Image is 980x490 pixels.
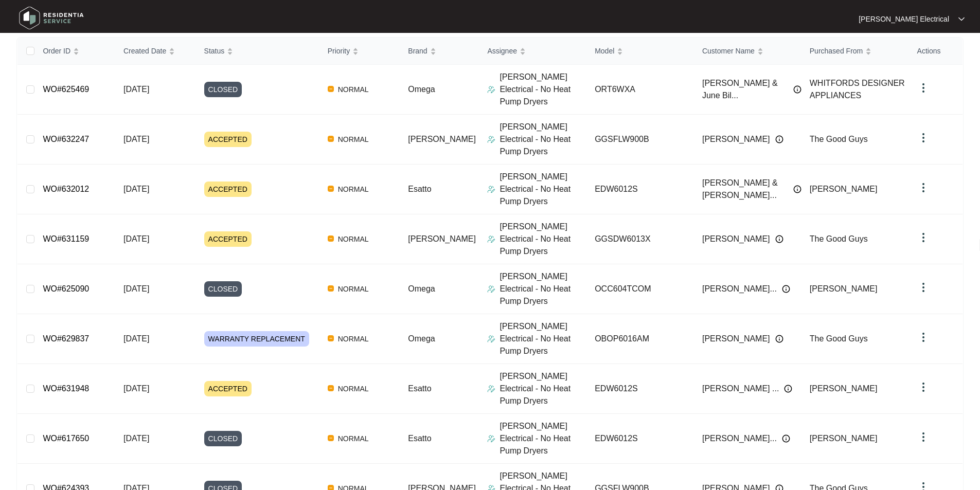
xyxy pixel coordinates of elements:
span: Esatto [408,384,431,393]
img: Info icon [784,385,792,393]
span: [PERSON_NAME] [810,384,878,393]
img: Vercel Logo [328,136,334,142]
img: residentia service logo [15,3,87,33]
th: Assignee [479,38,586,65]
span: Status [204,45,225,57]
img: Assigner Icon [487,185,495,193]
span: WHITFORDS DESIGNER APPLIANCES [810,79,905,100]
td: EDW6012S [586,165,694,214]
span: [PERSON_NAME]... [702,432,777,445]
span: Priority [328,45,350,57]
p: [PERSON_NAME] Electrical [859,14,949,24]
span: Assignee [487,45,517,57]
span: [DATE] [123,135,149,143]
img: dropdown arrow [917,381,930,393]
th: Status [196,38,319,65]
img: Vercel Logo [328,235,334,242]
span: [DATE] [123,185,149,193]
td: EDW6012S [586,364,694,414]
span: [PERSON_NAME] & June Bil... [702,77,788,102]
img: Assigner Icon [487,85,495,94]
span: [PERSON_NAME] [408,234,476,243]
span: ACCEPTED [204,381,252,396]
p: [PERSON_NAME] Electrical - No Heat Pump Dryers [500,420,586,457]
a: WO#631159 [43,234,89,243]
span: [PERSON_NAME] [702,333,770,345]
span: NORMAL [334,333,373,345]
img: Info icon [775,235,783,243]
span: [DATE] [123,234,149,243]
span: WARRANTY REPLACEMENT [204,331,309,347]
img: dropdown arrow [917,431,930,443]
img: Info icon [793,85,801,94]
img: Assigner Icon [487,235,495,243]
p: [PERSON_NAME] Electrical - No Heat Pump Dryers [500,71,586,108]
span: Order ID [43,45,70,57]
span: [PERSON_NAME] & [PERSON_NAME]... [702,177,788,202]
th: Priority [319,38,400,65]
a: WO#632247 [43,135,89,143]
img: dropdown arrow [917,132,930,144]
span: The Good Guys [810,234,868,243]
img: dropdown arrow [917,231,930,244]
span: Esatto [408,434,431,443]
span: [DATE] [123,434,149,443]
span: Model [595,45,614,57]
span: Created Date [123,45,166,57]
img: Info icon [793,185,801,193]
span: [PERSON_NAME] [810,284,878,293]
th: Created Date [115,38,196,65]
span: [PERSON_NAME] [810,434,878,443]
th: Model [586,38,694,65]
span: [PERSON_NAME] [810,185,878,193]
p: [PERSON_NAME] Electrical - No Heat Pump Dryers [500,320,586,357]
a: WO#625090 [43,284,89,293]
span: NORMAL [334,183,373,195]
span: Esatto [408,185,431,193]
td: ORT6WXA [586,65,694,115]
img: Assigner Icon [487,285,495,293]
td: GGSFLW900B [586,115,694,165]
span: ACCEPTED [204,132,252,147]
td: OCC604TCOM [586,264,694,314]
img: Vercel Logo [328,335,334,341]
a: WO#617650 [43,434,89,443]
img: Assigner Icon [487,385,495,393]
span: Customer Name [702,45,755,57]
span: [PERSON_NAME] ... [702,383,779,395]
span: The Good Guys [810,135,868,143]
img: Assigner Icon [487,335,495,343]
p: [PERSON_NAME] Electrical - No Heat Pump Dryers [500,121,586,158]
img: dropdown arrow [958,16,965,22]
img: dropdown arrow [917,331,930,343]
span: NORMAL [334,133,373,146]
span: [DATE] [123,384,149,393]
th: Order ID [34,38,115,65]
span: Omega [408,334,435,343]
img: Info icon [782,285,790,293]
span: Omega [408,85,435,94]
p: [PERSON_NAME] Electrical - No Heat Pump Dryers [500,221,586,258]
span: CLOSED [204,431,242,446]
img: Vercel Logo [328,435,334,441]
img: Vercel Logo [328,385,334,391]
img: dropdown arrow [917,82,930,94]
img: Vercel Logo [328,186,334,192]
span: [PERSON_NAME] [408,135,476,143]
p: [PERSON_NAME] Electrical - No Heat Pump Dryers [500,171,586,208]
span: [PERSON_NAME] [702,133,770,146]
span: [DATE] [123,85,149,94]
span: [PERSON_NAME]... [702,283,777,295]
span: [DATE] [123,284,149,293]
td: EDW6012S [586,414,694,464]
span: NORMAL [334,383,373,395]
a: WO#625469 [43,85,89,94]
span: [DATE] [123,334,149,343]
a: WO#632012 [43,185,89,193]
img: Vercel Logo [328,86,334,92]
img: Assigner Icon [487,135,495,143]
th: Purchased From [801,38,909,65]
span: [PERSON_NAME] [702,233,770,245]
span: NORMAL [334,432,373,445]
img: Assigner Icon [487,434,495,443]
